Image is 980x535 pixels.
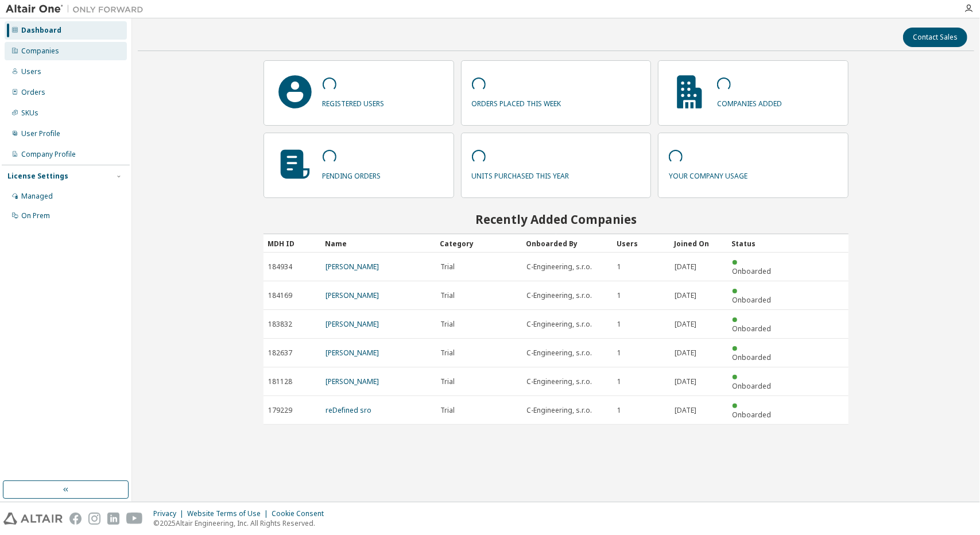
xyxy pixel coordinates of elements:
[272,509,331,518] div: Cookie Consent
[675,348,697,358] span: [DATE]
[675,234,723,253] div: Joined On
[69,513,82,525] img: facebook.svg
[618,348,622,358] span: 1
[441,291,455,300] span: Trial
[7,172,68,181] div: License Settings
[326,290,379,300] a: [PERSON_NAME]
[669,168,747,181] p: your company usage
[618,262,622,272] span: 1
[733,410,772,420] span: Onboarded
[326,377,379,386] a: [PERSON_NAME]
[441,406,455,415] span: Trial
[903,28,967,47] button: Contact Sales
[441,320,455,329] span: Trial
[269,348,293,358] span: 182637
[323,168,381,181] p: pending orders
[675,291,697,300] span: [DATE]
[264,212,849,227] h2: Recently Added Companies
[326,234,431,253] div: Name
[733,295,772,305] span: Onboarded
[527,320,592,329] span: C-Engineering, s.r.o.
[618,320,622,329] span: 1
[717,95,782,108] p: companies added
[269,320,293,329] span: 183832
[440,234,517,253] div: Category
[618,291,622,300] span: 1
[527,406,592,415] span: C-Engineering, s.r.o.
[269,262,293,272] span: 184934
[733,324,772,334] span: Onboarded
[527,291,592,300] span: C-Engineering, s.r.o.
[326,348,379,358] a: [PERSON_NAME]
[6,3,149,15] img: Altair One
[675,406,697,415] span: [DATE]
[21,211,50,220] div: On Prem
[21,46,59,56] div: Companies
[441,262,455,272] span: Trial
[323,95,385,108] p: registered users
[21,26,61,35] div: Dashboard
[675,377,697,386] span: [DATE]
[269,406,293,415] span: 179229
[21,129,60,138] div: User Profile
[326,319,379,329] a: [PERSON_NAME]
[153,509,187,518] div: Privacy
[526,234,608,253] div: Onboarded By
[618,377,622,386] span: 1
[472,95,561,108] p: orders placed this week
[733,381,772,391] span: Onboarded
[733,266,772,276] span: Onboarded
[617,234,665,253] div: Users
[618,406,622,415] span: 1
[153,518,331,528] p: © 2025 Altair Engineering, Inc. All Rights Reserved.
[187,509,272,518] div: Website Terms of Use
[326,262,379,272] a: [PERSON_NAME]
[21,108,38,118] div: SKUs
[527,377,592,386] span: C-Engineering, s.r.o.
[21,150,76,159] div: Company Profile
[3,513,63,525] img: altair_logo.svg
[527,262,592,272] span: C-Engineering, s.r.o.
[21,88,45,97] div: Orders
[733,352,772,362] span: Onboarded
[21,67,41,76] div: Users
[732,234,780,253] div: Status
[472,168,570,181] p: units purchased this year
[21,192,53,201] div: Managed
[675,262,697,272] span: [DATE]
[675,320,697,329] span: [DATE]
[441,348,455,358] span: Trial
[326,405,372,415] a: reDefined sro
[268,234,316,253] div: MDH ID
[269,291,293,300] span: 184169
[527,348,592,358] span: C-Engineering, s.r.o.
[269,377,293,386] span: 181128
[126,513,143,525] img: youtube.svg
[107,513,119,525] img: linkedin.svg
[88,513,100,525] img: instagram.svg
[441,377,455,386] span: Trial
